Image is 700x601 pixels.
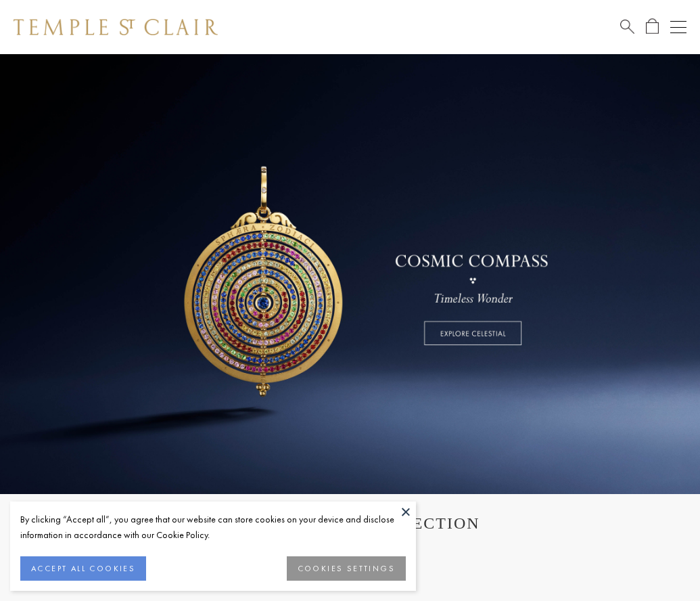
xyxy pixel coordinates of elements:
a: Search [620,18,634,35]
img: Temple St. Clair [14,19,218,35]
button: ACCEPT ALL COOKIES [20,556,146,581]
div: By clicking “Accept all”, you agree that our website can store cookies on your device and disclos... [20,512,406,543]
button: Open navigation [670,19,686,35]
a: Open Shopping Bag [646,18,659,35]
button: COOKIES SETTINGS [287,556,406,581]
